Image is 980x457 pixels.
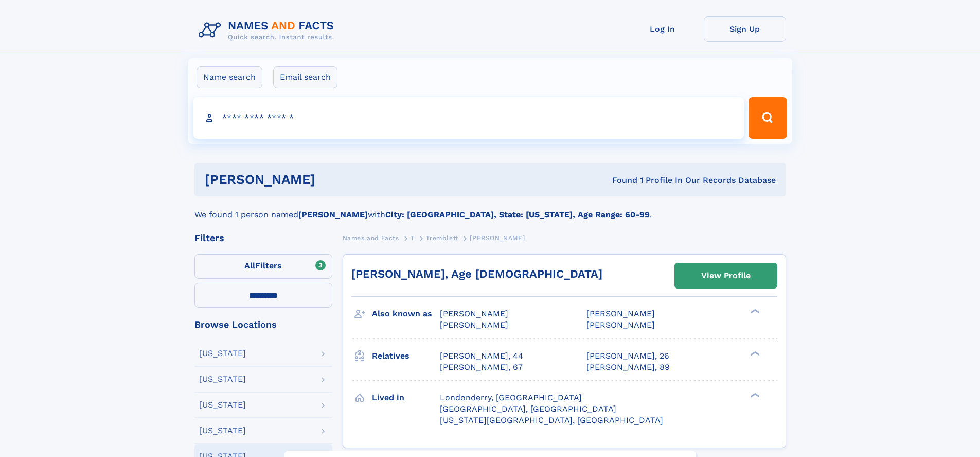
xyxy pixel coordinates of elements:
span: [PERSON_NAME] [470,234,525,242]
span: [PERSON_NAME] [440,320,508,330]
label: Name search [197,66,262,88]
div: Filters [194,233,332,243]
a: [PERSON_NAME], Age [DEMOGRAPHIC_DATA] [351,267,602,280]
a: [PERSON_NAME], 67 [440,362,523,373]
a: Names and Facts [343,231,399,244]
label: Filters [194,254,332,279]
button: Search Button [749,97,787,139]
div: [US_STATE] [199,427,246,435]
h1: [PERSON_NAME] [205,173,464,186]
a: [PERSON_NAME], 26 [586,350,669,362]
b: City: [GEOGRAPHIC_DATA], State: [US_STATE], Age Range: 60-99 [385,210,650,219]
a: Sign Up [704,16,786,42]
div: [US_STATE] [199,401,246,409]
span: [PERSON_NAME] [440,309,508,318]
div: ❯ [748,392,760,398]
img: Logo Names and Facts [194,16,343,44]
h3: Also known as [372,305,440,323]
div: [US_STATE] [199,349,246,358]
a: [PERSON_NAME], 44 [440,350,523,362]
a: T [411,231,415,244]
h3: Lived in [372,389,440,407]
div: ❯ [748,308,760,315]
div: ❯ [748,350,760,357]
h3: Relatives [372,347,440,365]
div: Browse Locations [194,320,332,329]
span: [GEOGRAPHIC_DATA], [GEOGRAPHIC_DATA] [440,404,616,414]
span: [PERSON_NAME] [586,309,655,318]
span: Londonderry, [GEOGRAPHIC_DATA] [440,393,582,402]
div: Found 1 Profile In Our Records Database [464,175,776,186]
div: We found 1 person named with . [194,196,786,221]
input: search input [193,97,744,139]
span: All [244,261,255,270]
span: T [411,234,415,242]
b: [PERSON_NAME] [298,210,368,219]
span: [PERSON_NAME] [586,320,655,330]
div: [US_STATE] [199,375,246,383]
a: [PERSON_NAME], 89 [586,362,670,373]
a: Tremblett [426,231,458,244]
a: View Profile [675,263,777,288]
span: [US_STATE][GEOGRAPHIC_DATA], [GEOGRAPHIC_DATA] [440,415,663,425]
span: Tremblett [426,234,458,242]
a: Log In [621,16,704,42]
label: Email search [273,66,337,88]
div: View Profile [701,264,751,287]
